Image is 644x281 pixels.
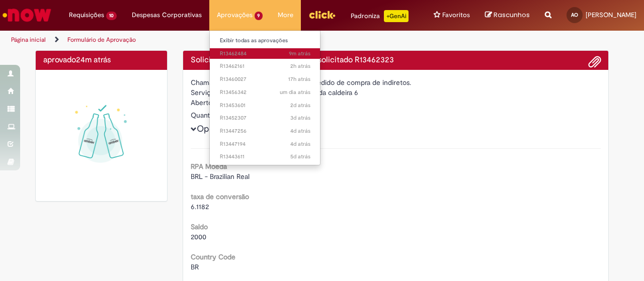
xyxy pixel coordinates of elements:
label: Aberto por [191,98,225,108]
b: Country Code [191,252,235,261]
time: 29/08/2025 13:47:29 [289,50,310,57]
div: Quantidade 1 [191,110,601,120]
a: Aberto R13443611 : [210,151,320,162]
a: Aberto R13452307 : [210,113,320,124]
time: 28/08/2025 20:29:23 [288,75,310,83]
span: Rascunhos [494,10,530,20]
time: 29/08/2025 13:32:34 [76,55,111,65]
h4: aprovado [43,56,159,65]
span: 6.1182 [191,202,209,211]
time: 28/08/2025 09:46:58 [280,88,310,96]
span: 2000 [191,232,206,241]
span: BRL - Brazilian Real [191,172,250,181]
div: Padroniza [351,10,409,22]
span: R13453601 [220,102,310,110]
span: 2d atrás [290,102,310,109]
a: Aberto R13447256 : [210,126,320,137]
span: 24m atrás [76,55,111,65]
img: sucesso_1.gif [43,77,159,194]
b: taxa de conversão [191,192,249,201]
span: R13443611 [220,153,310,161]
time: 27/08/2025 16:33:13 [290,102,310,109]
a: Aberto R13447194 : [210,139,320,150]
span: R13452307 [220,114,310,122]
span: R13447194 [220,140,310,148]
span: 2h atrás [290,62,310,70]
a: Aberto R13462484 : [210,48,320,59]
p: +GenAi [384,10,409,22]
time: 25/08/2025 11:03:54 [290,153,310,160]
ul: Aprovações [209,30,321,165]
span: 17h atrás [288,75,310,83]
span: More [278,10,293,20]
b: RPA Moeda [191,162,227,171]
img: click_logo_yellow_360x200.png [308,7,336,22]
div: Serviço de recuperação garrafa de nivel da caldeira 6 [191,87,601,98]
a: Aberto R13456342 : [210,87,320,98]
img: ServiceNow [1,5,53,25]
a: Exibir todas as aprovações [210,35,320,46]
span: 9 [255,12,263,20]
h4: Solicitação de aprovação para Item solicitado R13462323 [191,56,601,65]
a: Página inicial [11,36,46,44]
span: 10 [106,12,117,20]
a: Aberto R13460027 : [210,74,320,85]
span: 3d atrás [290,114,310,122]
span: um dia atrás [280,88,310,96]
span: Despesas Corporativas [132,10,202,20]
time: 27/08/2025 12:57:44 [290,114,310,122]
span: 4d atrás [290,127,310,135]
span: AO [571,12,578,18]
span: R13460027 [220,75,310,83]
a: Rascunhos [485,11,530,20]
a: Formulário de Aprovação [67,36,136,44]
div: Chamado destinado para a geração de pedido de compra de indiretos. [191,77,601,87]
div: [PERSON_NAME] [191,98,601,110]
span: Requisições [69,10,104,20]
span: BR [191,262,199,271]
b: Saldo [191,222,208,231]
a: Aberto R13462161 : [210,61,320,72]
ul: Trilhas de página [8,31,422,49]
span: R13447256 [220,127,310,135]
span: 9m atrás [289,50,310,57]
span: R13456342 [220,88,310,97]
a: Aberto R13453601 : [210,100,320,111]
span: 5d atrás [290,153,310,160]
time: 29/08/2025 12:22:07 [290,62,310,70]
time: 26/08/2025 09:59:16 [290,140,310,148]
time: 26/08/2025 10:08:50 [290,127,310,135]
span: Favoritos [442,10,470,20]
span: Aprovações [217,10,253,20]
span: R13462161 [220,62,310,70]
span: [PERSON_NAME] [586,11,636,19]
span: 4d atrás [290,140,310,148]
span: R13462484 [220,50,310,58]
